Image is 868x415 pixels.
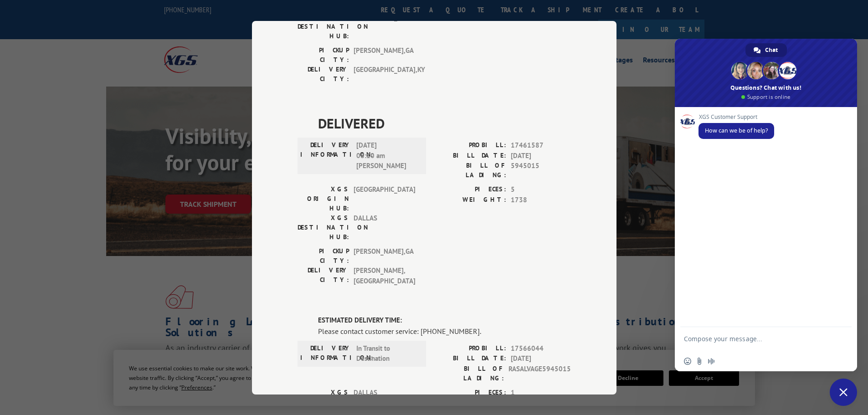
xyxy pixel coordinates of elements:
span: [GEOGRAPHIC_DATA] , KY [354,65,415,84]
label: DELIVERY INFORMATION: [300,140,352,171]
div: Chat [745,43,787,57]
span: 5945015 [511,161,571,180]
span: Send a file [696,358,703,365]
span: [GEOGRAPHIC_DATA] [354,12,415,41]
label: WEIGHT: [434,195,506,205]
textarea: Compose your message... [684,335,828,351]
label: ESTIMATED DELIVERY TIME: [318,315,571,326]
span: In Transit to Destination [356,343,418,364]
span: [PERSON_NAME] , [GEOGRAPHIC_DATA] [354,266,415,286]
span: XGS Customer Support [699,114,774,120]
span: Chat [765,43,778,57]
label: PROBILL: [434,343,506,354]
label: PIECES: [434,184,506,195]
label: XGS DESTINATION HUB: [298,12,349,41]
span: RASALVAGE5945015 [508,364,571,383]
label: BILL OF LADING: [434,364,504,383]
span: [GEOGRAPHIC_DATA] [354,184,415,213]
label: PICKUP CITY: [298,246,349,266]
span: [PERSON_NAME] , GA [354,46,415,65]
label: PIECES: [434,387,506,398]
label: BILL OF LADING: [434,161,506,180]
label: BILL DATE: [434,150,506,161]
span: [PERSON_NAME] , GA [354,246,415,266]
span: 1 [511,387,571,398]
label: DELIVERY INFORMATION: [300,343,352,364]
label: DELIVERY CITY: [298,65,349,84]
label: BILL DATE: [434,354,506,364]
span: DALLAS [354,213,415,242]
span: [DATE] 08:10 am [PERSON_NAME] [356,140,418,171]
label: DELIVERY CITY: [298,266,349,286]
span: 17461587 [511,140,571,151]
label: PROBILL: [434,140,506,151]
span: Insert an emoji [684,358,691,365]
label: XGS ORIGIN HUB: [298,184,349,213]
label: XGS DESTINATION HUB: [298,213,349,242]
span: DELIVERED [318,113,571,133]
span: [DATE] [511,150,571,161]
span: Audio message [708,358,715,365]
span: [DATE] [511,354,571,364]
div: Please contact customer service: [PHONE_NUMBER]. [318,325,571,336]
span: How can we be of help? [705,127,768,134]
label: PICKUP CITY: [298,46,349,65]
div: Close chat [830,379,857,406]
span: 5 [511,184,571,195]
span: 1738 [511,195,571,205]
span: 17566044 [511,343,571,354]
